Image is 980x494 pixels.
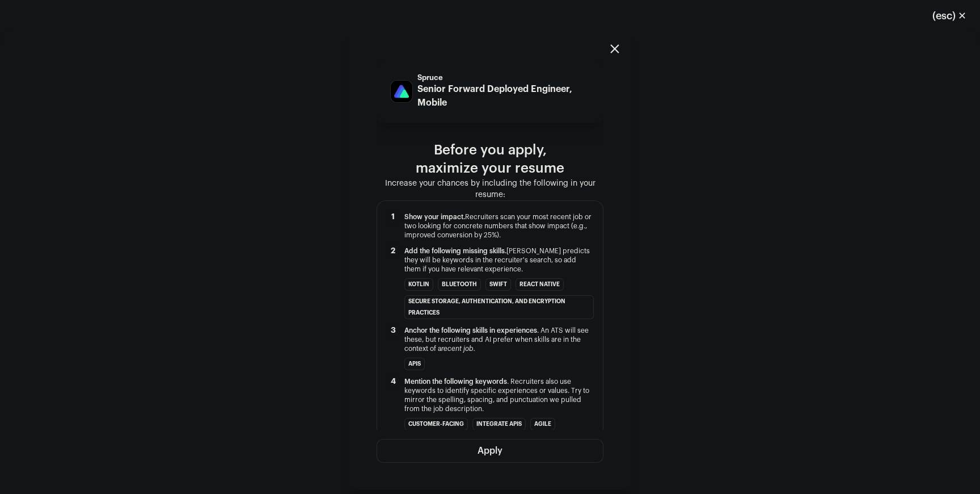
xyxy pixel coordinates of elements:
[417,82,590,110] p: Senior Forward Deployed Engineer, Mobile
[377,439,603,463] button: Apply
[404,295,594,319] li: secure storage, authentication, and encryption practices
[530,418,555,430] li: agile
[485,278,511,291] li: Swift
[441,345,475,352] i: recent job.
[386,210,400,224] span: 1
[404,418,468,430] li: customer-facing
[386,324,400,337] span: 3
[404,246,594,274] span: [PERSON_NAME] predicts they will be keywords in the recruiter's search, so add them if you have r...
[472,418,526,430] li: integrate APIs
[386,375,400,388] span: 4
[404,213,465,220] span: Show your impact.
[404,377,594,413] span: . Recruiters also use keywords to identify specific experiences or values. Try to mirror the spel...
[377,178,603,200] p: Increase your chances by including the following in your resume:
[391,81,412,102] img: a5e4f23570ccbe80d6029e56fab1cc4797ce05ba389c3f8ed39f77343f93c83d.jpg
[404,212,594,240] span: Recruiters scan your most recent job or two looking for concrete numbers that show impact (e.g., ...
[610,44,619,53] button: Close modal
[404,358,425,370] li: APIs
[417,73,590,82] p: Spruce
[377,141,603,178] p: Before you apply, maximize your resume
[404,278,433,291] li: Kotlin
[404,327,537,334] span: Anchor the following skills in experiences
[404,248,506,254] span: Add the following missing skills.
[919,3,980,28] button: Close modal
[404,378,507,385] span: Mention the following keywords
[516,278,564,291] li: React Native
[404,326,594,353] span: . An ATS will see these, but recruiters and AI prefer when skills are in the context of a
[438,278,481,291] li: Bluetooth
[386,244,400,258] span: 2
